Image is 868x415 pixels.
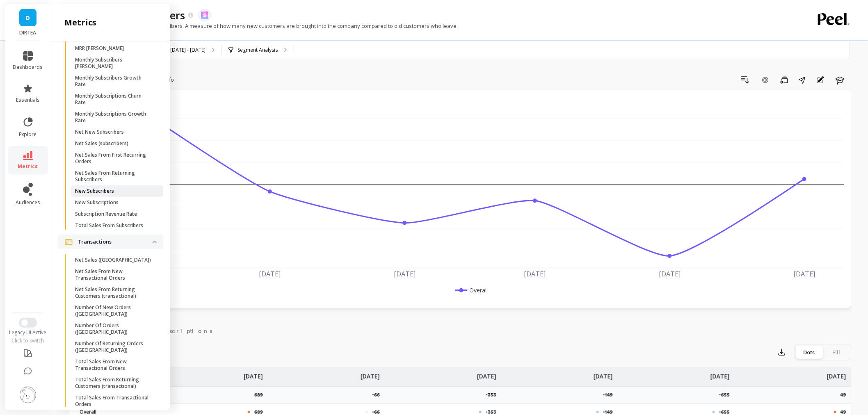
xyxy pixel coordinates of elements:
p: Total Sales From Returning Customers (transactional) [75,376,153,390]
p: New Subscriptions [75,199,119,206]
nav: Tabs [69,320,852,339]
img: down caret icon [153,241,157,243]
p: Net Sales (subscribers) [75,140,128,147]
p: New Subscribers [75,188,114,194]
p: Net Sales From Returning Customers (transactional) [75,286,153,299]
p: Subscription Revenue Rate [75,211,137,217]
p: MRR [PERSON_NAME] [75,45,124,52]
p: [DATE] [710,367,730,381]
p: Number Of Orders ([GEOGRAPHIC_DATA]) [75,322,153,335]
p: 689 [254,392,268,398]
p: [DATE] [361,367,380,381]
p: -66 [372,392,385,398]
p: New Subscribers - Churned Subscribers. A measure of how many new customers are brought into the c... [69,22,458,30]
p: Segment Analysis [238,47,278,53]
p: Total Sales From Subscribers [75,222,143,229]
p: 49 [841,392,851,398]
p: -655 [719,392,735,398]
p: Total Sales From Transactional Orders [75,394,153,408]
p: Transactions [78,238,153,246]
div: Click to switch [5,337,51,344]
p: [DATE] [477,367,496,381]
span: D [26,13,30,23]
p: Monthly Subscriptions Churn Rate [75,93,153,106]
p: Net Sales From Returning Subscribers [75,170,153,183]
div: Fill [823,346,850,359]
p: -149 [603,392,618,398]
p: [DATE] [244,367,263,381]
button: Switch to New UI [19,318,37,328]
span: metrics [18,163,38,170]
h2: metrics [64,17,96,28]
img: navigation item icon [64,239,73,245]
span: dashboards [13,64,43,71]
p: Monthly Subscribers Growth Rate [75,75,153,88]
p: Net Sales From New Transactional Orders [75,268,153,281]
img: profile picture [20,387,36,403]
img: api.skio.svg [201,11,208,19]
p: Net Sales From First Recurring Orders [75,152,153,165]
p: -353 [486,392,501,398]
span: essentials [16,97,40,103]
p: Total Sales From New Transactional Orders [75,358,153,372]
p: DIRTEA [13,30,43,36]
span: explore [19,131,37,138]
div: Legacy UI Active [5,329,51,336]
span: audiences [16,199,40,206]
p: Net Sales ([GEOGRAPHIC_DATA]) [75,257,151,263]
p: Number Of New Orders ([GEOGRAPHIC_DATA]) [75,304,153,317]
p: Monthly Subscriptions Growth Rate [75,111,153,124]
p: [DATE] [827,367,846,381]
p: [DATE] [594,367,613,381]
span: Subscriptions [148,327,212,335]
p: Number Of Returning Orders ([GEOGRAPHIC_DATA]) [75,340,153,353]
p: Monthly Subscribers [PERSON_NAME] [75,57,153,70]
div: Dots [796,346,823,359]
p: Net New Subscribers [75,129,124,135]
